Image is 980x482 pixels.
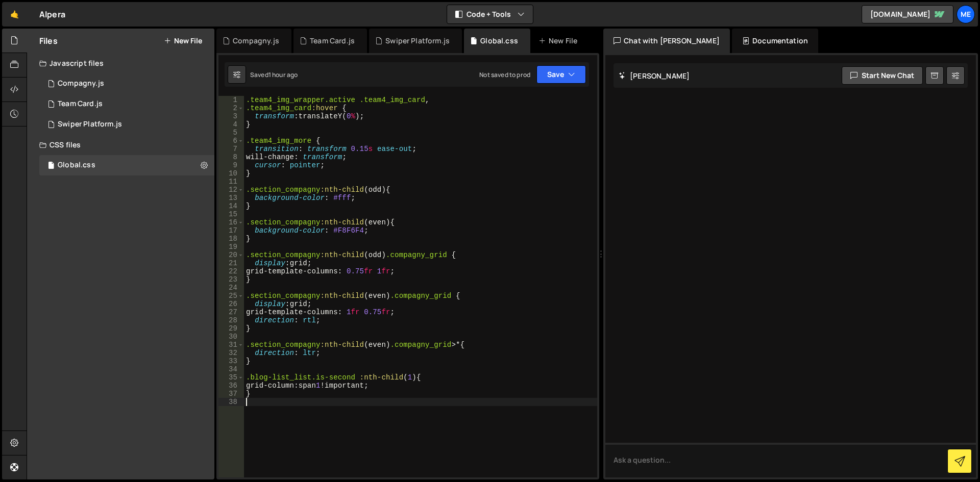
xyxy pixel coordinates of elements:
[164,37,202,45] button: New File
[536,65,586,84] button: Save
[39,94,214,114] div: 16285/43939.js
[218,275,244,284] div: 23
[218,120,244,129] div: 4
[58,161,95,170] div: Global.css
[479,70,530,79] div: Not saved to prod
[218,259,244,267] div: 21
[218,365,244,373] div: 34
[39,8,65,20] div: Alpera
[39,114,214,135] div: 16285/43961.js
[218,137,244,145] div: 6
[218,186,244,194] div: 12
[385,36,450,46] div: Swiper Platform.js
[218,349,244,357] div: 32
[27,53,214,73] div: Javascript files
[218,267,244,275] div: 22
[218,243,244,251] div: 19
[480,36,518,46] div: Global.css
[218,129,244,137] div: 5
[218,218,244,226] div: 16
[732,29,818,53] div: Documentation
[218,145,244,153] div: 7
[447,5,533,23] button: Code + Tools
[842,66,923,85] button: Start new chat
[218,235,244,243] div: 18
[218,390,244,398] div: 37
[862,5,953,23] a: [DOMAIN_NAME]
[603,29,730,53] div: Chat with [PERSON_NAME]
[619,71,690,81] h2: [PERSON_NAME]
[218,373,244,382] div: 35
[218,104,244,112] div: 2
[268,70,298,79] div: 1 hour ago
[218,96,244,104] div: 1
[957,5,975,23] a: Me
[218,292,244,300] div: 25
[218,324,244,333] div: 29
[218,382,244,390] div: 36
[218,300,244,308] div: 26
[218,316,244,324] div: 28
[218,357,244,365] div: 33
[310,36,355,46] div: Team Card.js
[58,99,103,109] div: Team Card.js
[538,36,581,46] div: New File
[218,202,244,210] div: 14
[218,284,244,292] div: 24
[218,169,244,177] div: 10
[250,70,298,79] div: Saved
[218,398,244,406] div: 38
[218,251,244,259] div: 20
[58,79,104,88] div: Compagny.js
[218,161,244,169] div: 9
[218,112,244,120] div: 3
[58,120,122,129] div: Swiper Platform.js
[218,308,244,316] div: 27
[39,155,218,175] div: 16285/43940.css
[218,341,244,349] div: 31
[218,194,244,202] div: 13
[218,153,244,161] div: 8
[39,35,58,46] h2: Files
[218,210,244,218] div: 15
[218,226,244,235] div: 17
[218,177,244,186] div: 11
[39,73,214,94] div: 16285/44080.js
[233,36,279,46] div: Compagny.js
[218,333,244,341] div: 30
[2,2,27,27] a: 🤙
[27,135,214,155] div: CSS files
